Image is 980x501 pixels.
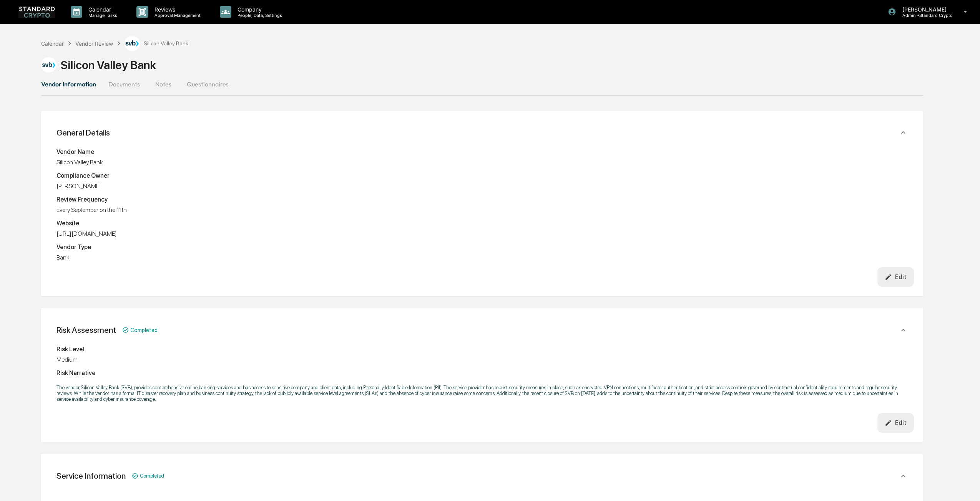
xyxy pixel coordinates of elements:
[140,473,164,479] span: Completed
[50,342,914,433] div: General Details
[56,159,908,166] div: Silicon Valley Bank
[56,346,908,353] div: Risk Level
[955,476,976,496] iframe: Open customer support
[82,13,121,18] p: Manage Tasks
[125,36,140,51] img: Vendor Logo
[75,40,113,47] div: Vendor Review
[41,57,923,73] div: Silicon Valley Bank
[50,463,914,488] div: Service InformationCompleted
[130,327,158,333] span: Completed
[56,206,908,213] div: Every September on the 11th
[56,230,908,237] div: [URL][DOMAIN_NAME]
[181,75,235,93] button: Questionnaires
[231,6,286,13] p: Company
[41,75,102,93] button: Vendor Information
[56,128,110,137] div: General Details
[896,6,953,13] p: [PERSON_NAME]
[18,6,55,18] img: logo
[102,75,146,93] button: Documents
[56,356,908,363] div: Medium
[50,317,914,342] div: Risk AssessmentCompleted
[231,13,286,18] p: People, Data, Settings
[50,120,914,145] div: General Details
[148,13,204,18] p: Approval Management
[148,6,204,13] p: Reviews
[146,75,181,93] button: Notes
[41,40,64,47] div: Calendar
[56,471,126,481] div: Service Information
[82,6,121,13] p: Calendar
[877,413,914,433] button: Edit
[56,385,908,402] p: The vendor, Silicon Valley Bank (SVB), provides comprehensive online banking services and has acc...
[56,220,908,227] div: Website
[896,13,953,18] p: Admin • Standard Crypto
[50,145,914,287] div: General Details
[56,196,908,203] div: Review Frequency
[125,36,188,51] div: Silicon Valley Bank
[56,148,908,155] div: Vendor Name
[56,172,908,179] div: Compliance Owner
[56,325,116,335] div: Risk Assessment
[877,267,914,287] button: Edit
[41,57,56,73] img: Vendor Logo
[56,243,908,251] div: Vendor Type
[885,419,906,427] div: Edit
[885,273,906,281] div: Edit
[41,75,923,93] div: secondary tabs example
[56,254,908,261] div: Bank
[56,182,908,190] div: [PERSON_NAME]
[56,369,908,377] div: Risk Narrative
